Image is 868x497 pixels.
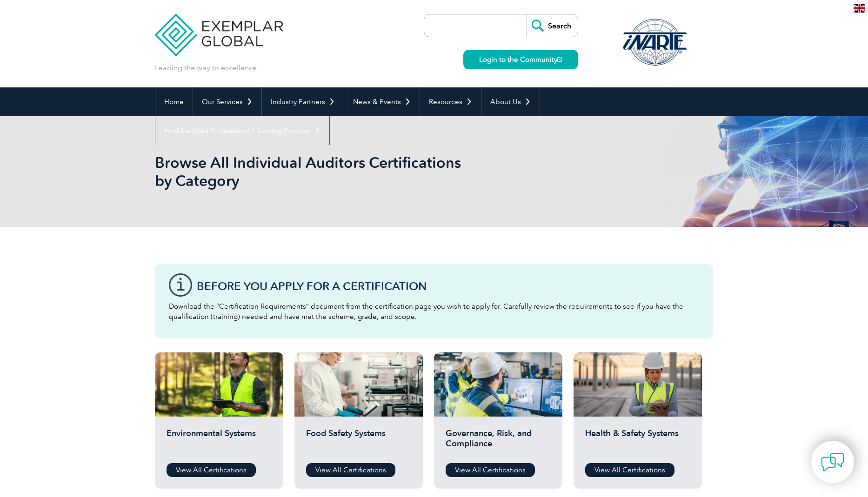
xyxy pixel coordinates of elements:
[306,428,411,456] h2: Food Safety Systems
[344,87,420,116] a: News & Events
[193,87,261,116] a: Our Services
[155,87,193,116] a: Home
[169,301,699,322] p: Download the “Certification Requirements” document from the certification page you wish to apply ...
[167,463,256,477] a: View All Certifications
[463,50,578,69] a: Login to the Community
[155,63,257,73] p: Leading the way to excellence
[155,153,512,190] h1: Browse All Individual Auditors Certifications by Category
[446,428,551,456] h2: Governance, Risk, and Compliance
[197,280,699,292] h3: Before You Apply For a Certification
[262,87,344,116] a: Industry Partners
[821,451,844,474] img: contact-chat.png
[420,87,481,116] a: Resources
[585,428,690,456] h2: Health & Safety Systems
[306,463,395,477] a: View All Certifications
[557,57,562,62] img: open_square.png
[167,428,272,456] h2: Environmental Systems
[446,463,535,477] a: View All Certifications
[155,116,329,145] a: Find Certified Professional / Training Provider
[854,4,865,13] img: en
[481,87,540,116] a: About Us
[585,463,674,477] a: View All Certifications
[527,14,578,37] input: Search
